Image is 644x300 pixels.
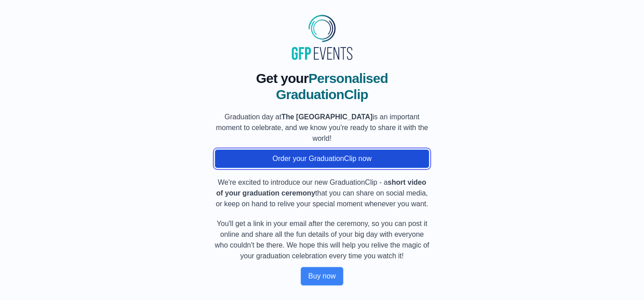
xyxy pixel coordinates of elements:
button: Order your GraduationClip now [215,149,429,168]
img: MyGraduationClip [288,11,356,63]
span: Get your [256,71,308,86]
b: The [GEOGRAPHIC_DATA] [281,113,373,121]
p: You'll get a link in your email after the ceremony, so you can post it online and share all the f... [215,218,429,261]
p: We're excited to introduce our new GraduationClip - a that you can share on social media, or keep... [215,177,429,209]
p: Graduation day at is an important moment to celebrate, and we know you're ready to share it with ... [215,112,429,144]
button: Buy now [301,267,343,286]
span: Personalised GraduationClip [276,71,388,102]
